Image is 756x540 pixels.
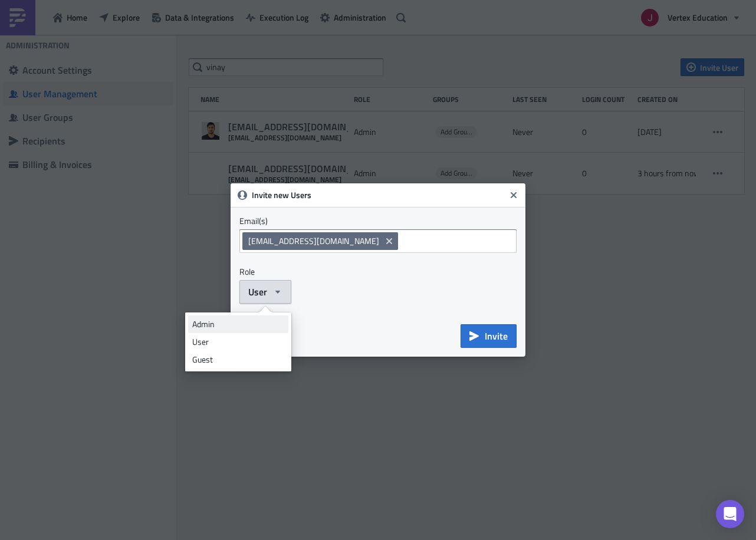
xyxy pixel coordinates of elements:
label: Role [239,266,517,277]
h6: Invite new Users [252,190,505,200]
div: Open Intercom Messenger [716,500,744,528]
button: Invite [461,324,517,348]
span: User [248,285,267,299]
div: Guest [192,354,284,366]
div: Admin [192,318,284,330]
div: User [192,336,284,348]
button: User [239,280,291,304]
button: Remove Tag [383,235,398,247]
span: Invite [485,329,508,343]
span: [EMAIL_ADDRESS][DOMAIN_NAME] [248,235,379,247]
button: Close [505,186,522,204]
label: Email(s) [239,216,517,226]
